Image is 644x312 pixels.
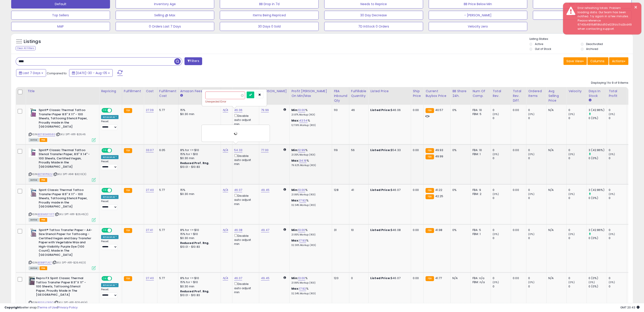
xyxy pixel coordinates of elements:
[261,228,269,232] a: 49.47
[180,232,217,236] div: 15% for > $10
[291,238,299,243] b: Max:
[513,228,523,232] div: 0.00
[291,108,298,112] b: Min:
[334,228,346,232] div: 31
[370,148,407,152] div: $54.33
[590,59,604,63] span: Columns
[146,89,155,94] div: Cost
[159,108,175,112] div: 5.77
[493,116,511,120] div: 0
[261,276,269,280] a: 49.45
[299,286,306,291] a: 17.92
[452,108,467,112] div: 0%
[291,204,328,207] p: 32.34% Markup (ROI)
[548,108,563,112] div: N/A
[563,57,587,65] button: Save View
[180,108,217,112] div: 15%
[426,154,434,159] small: FBA
[609,152,615,156] small: (0%)
[298,148,305,152] a: 12.99
[413,108,420,112] div: 0.00
[589,108,607,112] div: 3 (42.86%)
[568,89,585,94] div: Velocity
[351,148,365,152] div: 56
[609,112,615,116] small: (0%)
[40,178,47,182] span: FBA
[40,218,47,222] span: FBA
[28,89,97,94] div: Title
[528,156,546,160] div: 0
[568,188,587,192] div: 0
[291,193,328,196] p: 21.86% Markup (ROI)
[291,244,328,247] p: 32.36% Markup (ROI)
[530,37,633,41] p: Listing States:
[351,108,365,112] div: 46
[101,240,119,250] div: Preset:
[472,112,487,116] div: FBM: 5
[493,236,511,240] div: 0
[29,148,96,181] div: ASIN:
[589,196,607,200] div: 0 (0%)
[180,165,217,169] div: $10.01 - $10.83
[38,132,55,136] a: B078SM858G
[513,108,523,112] div: 0.00
[609,156,627,160] div: 0
[29,276,35,285] img: 41F0U5sWilL._SL40_.jpg
[159,148,175,152] div: 6.05
[24,38,41,45] h5: Listings
[101,195,119,199] div: Amazon AI *
[429,22,527,31] button: Velocity zero
[291,198,299,203] b: Max:
[528,108,546,112] div: 0
[40,138,47,142] span: FBA
[223,188,228,192] a: N/A
[38,305,57,310] a: Terms of Use
[370,228,407,232] div: $46.08
[29,218,39,222] span: All listings currently available for purchase on Amazon
[609,192,615,196] small: (0%)
[101,200,119,210] div: Preset:
[513,188,523,192] div: 0.00
[291,119,328,127] div: %
[568,196,587,200] div: 0
[101,115,119,119] div: Amazon AI *
[609,57,628,65] button: Actions
[426,194,434,199] small: FBA
[609,148,627,152] div: 0
[16,46,36,50] div: Clear All Filters
[234,148,242,152] a: 54.33
[261,89,288,94] div: [PERSON_NAME]
[291,188,328,196] div: %
[146,108,154,112] a: 27.39
[76,71,107,75] span: [DATE]-30 - Aug-05
[513,148,523,152] div: 0.00
[223,89,230,94] div: MAP
[574,6,638,31] div: Error refreshing totals: Problem loading data. Our team has been notified. Try again in a few min...
[535,47,551,51] label: Out of Stock
[568,148,587,152] div: 0
[159,89,176,98] div: Fulfillment Cost
[528,116,546,120] div: 0
[472,228,487,232] div: FBA: 5
[146,228,153,232] a: 27.41
[38,212,54,216] a: B08M6FYYFT
[589,98,591,102] small: Days In Stock.
[634,4,638,10] button: ×
[472,89,489,98] div: Num of Comp.
[291,159,328,167] div: %
[29,228,38,237] img: 41gxgw5Zh3L._SL40_.jpg
[493,188,511,192] div: 0
[589,89,605,98] div: Days In Stock
[435,108,443,112] span: 40.57
[452,148,467,152] div: 0%
[111,228,119,232] span: OFF
[528,89,544,98] div: Ordered Items
[513,89,524,103] div: Total Rev. Diff.
[291,199,328,207] div: %
[426,89,449,98] div: Current Buybox Price
[548,89,565,103] div: Avg Selling Price
[528,232,534,236] small: (0%)
[493,89,509,98] div: Total Rev.
[589,236,607,240] div: 0 (0%)
[116,11,214,20] button: Selling @ Max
